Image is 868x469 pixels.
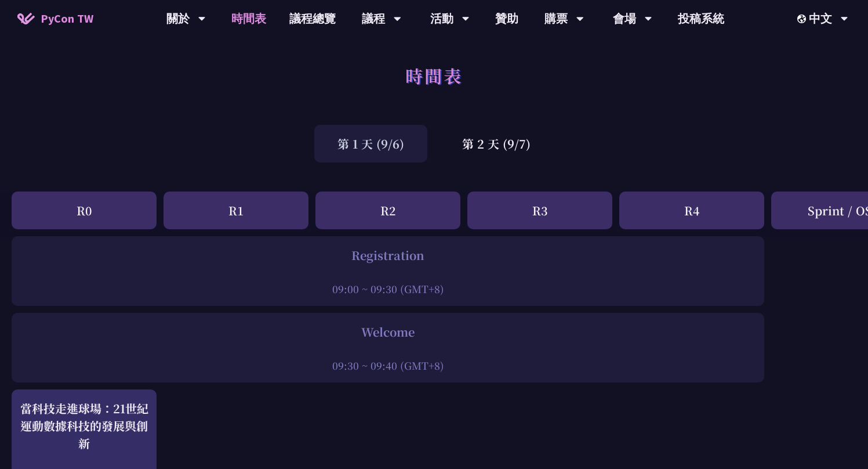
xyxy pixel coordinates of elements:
div: Registration [17,247,758,264]
div: 09:00 ~ 09:30 (GMT+8) [17,282,758,296]
div: 09:30 ~ 09:40 (GMT+8) [17,358,758,373]
div: 當科技走進球場：21世紀運動數據科技的發展與創新 [17,400,151,452]
div: R2 [315,192,460,229]
div: 第 2 天 (9/7) [439,125,554,163]
div: R0 [12,192,157,229]
a: PyCon TW [6,4,105,33]
img: Locale Icon [797,15,809,23]
div: R1 [164,192,308,229]
div: R4 [619,192,764,229]
img: Home icon of PyCon TW 2025 [17,13,35,24]
div: 第 1 天 (9/6) [314,125,427,163]
div: R3 [467,192,612,229]
h1: 時間表 [405,58,463,93]
span: PyCon TW [41,10,93,27]
div: Welcome [17,323,758,341]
